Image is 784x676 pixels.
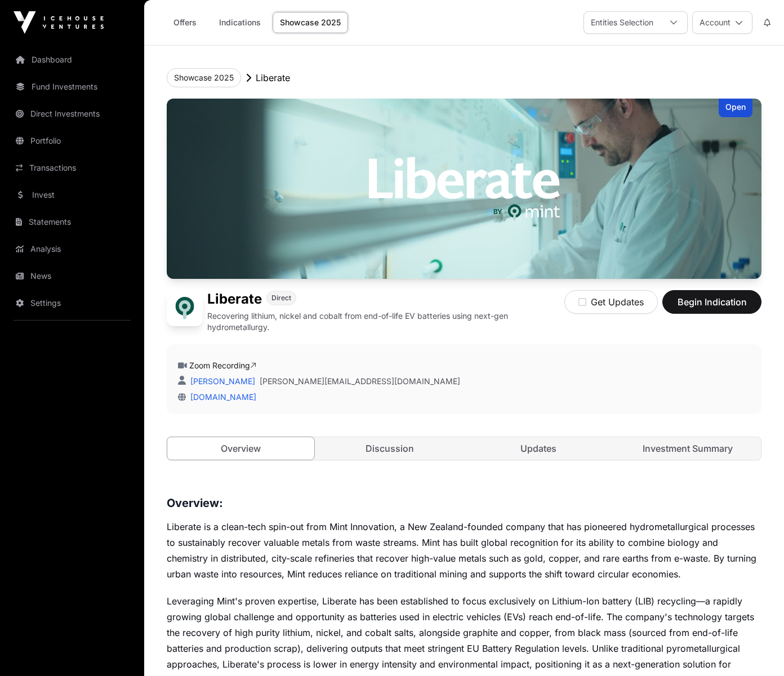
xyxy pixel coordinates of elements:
a: Zoom Recording [189,361,256,370]
button: Get Updates [564,290,658,314]
a: Showcase 2025 [273,12,348,33]
img: Liberate [167,290,203,326]
img: Icehouse Ventures Logo [14,11,104,34]
a: Invest [9,183,135,207]
a: [DOMAIN_NAME] [186,392,256,402]
a: Overview [167,437,315,460]
div: Entities Selection [584,12,660,33]
img: Liberate [167,99,761,279]
a: Settings [9,291,135,315]
a: Transactions [9,155,135,180]
a: Fund Investments [9,74,135,99]
a: Statements [9,210,135,234]
a: Indications [212,12,268,33]
a: Begin Indication [662,301,761,313]
a: News [9,264,135,288]
a: Dashboard [9,47,135,72]
span: Begin Indication [676,295,747,309]
h1: Liberate [207,290,262,308]
button: Account [692,11,752,34]
p: Liberate [256,71,290,84]
span: Direct [271,293,291,303]
a: [PERSON_NAME] [188,376,255,386]
p: Recovering lithium, nickel and cobalt from end-of-life EV batteries using next-gen hydrometallurgy. [207,310,564,333]
div: Open [719,99,752,117]
iframe: Chat Widget [728,622,784,676]
a: Discussion [317,437,464,460]
a: Investment Summary [614,437,761,460]
a: Offers [162,12,207,33]
h3: Overview: [167,494,761,512]
a: Updates [465,437,612,460]
a: [PERSON_NAME][EMAIL_ADDRESS][DOMAIN_NAME] [260,376,460,387]
button: Showcase 2025 [167,68,241,87]
a: Portfolio [9,128,135,153]
p: Liberate is a clean-tech spin-out from Mint Innovation, a New Zealand-founded company that has pi... [167,519,761,582]
a: Direct Investments [9,101,135,126]
a: Analysis [9,237,135,261]
nav: Tabs [167,437,761,460]
button: Begin Indication [662,290,761,314]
